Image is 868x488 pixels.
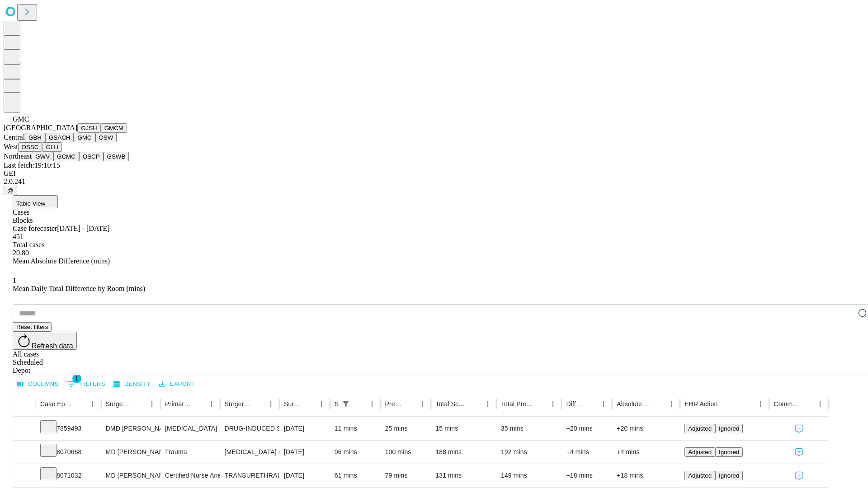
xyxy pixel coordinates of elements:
div: TRANSURETHRAL RESECTION [MEDICAL_DATA] ELECTROSURGICAL [225,464,275,487]
span: [GEOGRAPHIC_DATA] [4,124,77,131]
button: GLH [42,142,61,152]
button: Sort [302,398,315,410]
button: Expand [18,421,31,437]
button: Menu [597,398,610,410]
div: Scheduled In Room Duration [335,400,339,408]
button: Show filters [65,377,108,391]
button: Adjusted [684,471,715,480]
div: Comments [774,400,800,408]
span: 1 [72,374,81,383]
button: Menu [264,398,277,410]
div: Total Scheduled Duration [435,400,468,408]
div: Case Epic Id [40,400,73,408]
span: Adjusted [688,472,712,479]
button: GSACH [45,133,74,142]
div: 11 mins [335,417,376,440]
button: Sort [534,398,547,410]
div: 131 mins [435,464,492,487]
span: Total cases [13,241,44,249]
button: Menu [814,398,826,410]
div: 25 mins [385,417,427,440]
button: GBH [25,133,45,142]
span: Refresh data [32,342,73,350]
button: Sort [801,398,814,410]
button: Menu [86,398,99,410]
div: EHR Action [684,400,717,408]
button: GJSH [77,123,101,133]
button: Sort [585,398,597,410]
span: Case forecaster [13,225,57,232]
div: +4 mins [566,441,608,464]
button: Sort [652,398,665,410]
div: 100 mins [385,441,427,464]
div: 7859493 [40,417,97,440]
div: Surgery Date [284,400,302,408]
div: DMD [PERSON_NAME] [106,417,156,440]
button: Sort [718,398,731,410]
button: Sort [193,398,205,410]
button: Ignored [715,424,743,433]
button: Expand [18,468,31,484]
button: Show filters [340,398,352,410]
button: Menu [315,398,328,410]
button: Export [157,377,197,391]
button: Menu [205,398,218,410]
div: Trauma [165,441,215,464]
button: Menu [416,398,429,410]
div: Absolute Difference [617,400,651,408]
div: Predicted In Room Duration [385,400,403,408]
div: 192 mins [501,441,557,464]
button: Sort [469,398,481,410]
div: +18 mins [617,464,675,487]
div: Surgery Name [225,400,251,408]
span: Mean Absolute Difference (mins) [13,257,110,265]
button: Menu [665,398,678,410]
button: GWV [32,152,53,161]
button: Adjusted [684,447,715,457]
span: @ [7,187,14,194]
div: 15 mins [435,417,492,440]
button: Expand [18,445,31,460]
span: GMC [13,115,29,123]
button: Ignored [715,447,743,457]
div: Total Predicted Duration [501,400,533,408]
button: Sort [252,398,264,410]
button: GSWB [104,152,129,161]
span: 20.80 [13,249,29,257]
button: Menu [366,398,378,410]
div: MD [PERSON_NAME] [PERSON_NAME] Md [106,441,156,464]
button: GMC [74,133,95,142]
button: Sort [403,398,416,410]
div: 8070668 [40,441,97,464]
span: Central [4,133,25,141]
div: 2.0.241 [4,178,864,186]
div: 96 mins [335,441,376,464]
div: +18 mins [566,464,608,487]
button: Adjusted [684,424,715,433]
div: +20 mins [617,417,675,440]
span: Reset filters [16,324,48,330]
span: West [4,143,18,150]
button: OSW [95,133,117,142]
button: Menu [146,398,158,410]
div: 35 mins [501,417,557,440]
button: OSCP [79,152,104,161]
button: Density [111,377,153,391]
span: Ignored [719,472,739,479]
span: Last fetch: 19:10:15 [4,161,60,169]
div: Difference [566,400,584,408]
button: Menu [481,398,494,410]
button: Sort [353,398,366,410]
div: [MEDICAL_DATA] (EGD), FLEXIBLE, TRANSORAL, WITH PERCUTANEOUS [MEDICAL_DATA] INSERTION [225,441,275,464]
button: Table View [13,195,58,208]
div: 149 mins [501,464,557,487]
button: Sort [133,398,146,410]
div: MD [PERSON_NAME] [PERSON_NAME] Md [106,464,156,487]
div: 188 mins [435,441,492,464]
div: +4 mins [617,441,675,464]
span: Ignored [719,425,739,432]
span: Ignored [719,449,739,455]
button: Menu [754,398,767,410]
span: Adjusted [688,425,712,432]
div: 1 active filter [340,398,352,410]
